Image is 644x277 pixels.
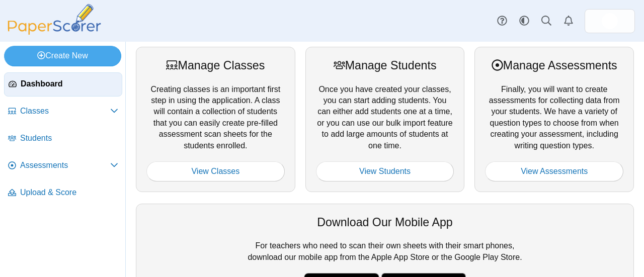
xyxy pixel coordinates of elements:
a: ps.rDqCP8QddcV7ZCLx [585,9,635,33]
div: Creating classes is an important first step in using the application. A class will contain a coll... [136,47,295,192]
span: Carlos Chavez [602,13,618,29]
span: Students [20,133,118,144]
div: Manage Students [316,57,454,73]
span: Dashboard [21,78,118,89]
a: Assessments [4,154,122,178]
a: PaperScorer [4,28,105,36]
div: Manage Classes [146,57,285,73]
a: Upload & Score [4,181,122,205]
div: Download Our Mobile App [146,214,623,230]
span: Upload & Score [20,187,118,198]
span: Assessments [20,160,110,171]
a: View Students [316,161,454,181]
a: Dashboard [4,72,122,97]
div: Finally, you will want to create assessments for collecting data from your students. We have a va... [474,47,634,192]
div: Once you have created your classes, you can start adding students. You can either add students on... [305,47,465,192]
a: View Assessments [485,161,623,181]
div: Manage Assessments [485,57,623,73]
a: Classes [4,100,122,124]
a: View Classes [146,161,285,181]
img: PaperScorer [4,4,105,35]
a: Students [4,127,122,151]
a: Alerts [557,10,580,32]
span: Classes [20,106,110,117]
img: ps.rDqCP8QddcV7ZCLx [602,13,618,29]
a: Create New [4,46,121,66]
